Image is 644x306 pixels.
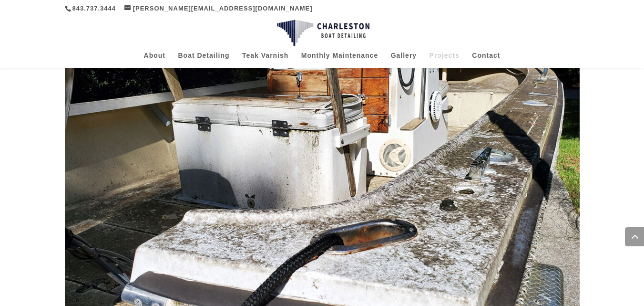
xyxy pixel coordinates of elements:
[124,5,313,12] a: [PERSON_NAME][EMAIL_ADDRESS][DOMAIN_NAME]
[472,52,500,68] a: Contact
[301,52,378,68] a: Monthly Maintenance
[277,20,369,46] img: Charleston Boat Detailing
[391,52,417,68] a: Gallery
[178,52,229,68] a: Boat Detailing
[72,5,116,12] a: 843.737.3444
[429,52,460,68] a: Projects
[144,52,165,68] a: About
[242,52,288,68] a: Teak Varnish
